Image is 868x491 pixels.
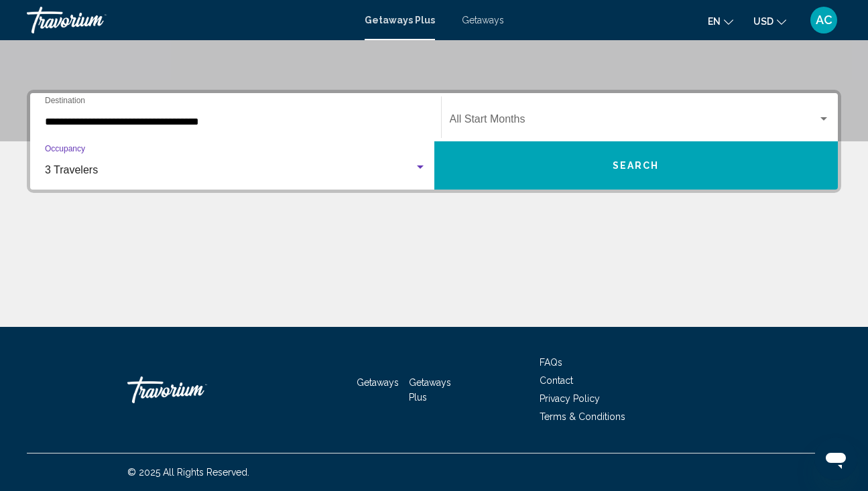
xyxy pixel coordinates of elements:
[613,161,660,171] span: Search
[27,7,351,33] a: Travorium
[540,375,573,386] a: Contact
[540,411,625,422] a: Terms & Conditions
[434,141,839,190] button: Search
[462,15,504,25] a: Getaways
[708,11,733,31] button: Change language
[365,15,435,25] a: Getaways Plus
[30,93,838,190] div: Search widget
[753,11,786,31] button: Change currency
[708,16,721,27] span: en
[357,377,399,388] a: Getaways
[409,377,451,403] a: Getaways Plus
[45,164,98,176] span: 3 Travelers
[806,6,841,34] button: User Menu
[540,393,600,404] a: Privacy Policy
[753,16,773,27] span: USD
[127,370,261,410] a: Travorium
[816,13,832,27] span: AC
[814,437,857,480] iframe: Button to launch messaging window
[127,467,249,478] span: © 2025 All Rights Reserved.
[540,357,562,368] a: FAQs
